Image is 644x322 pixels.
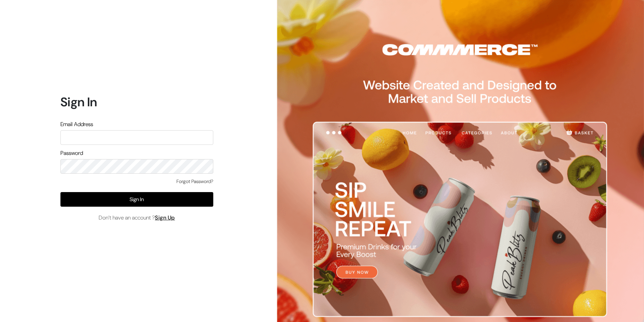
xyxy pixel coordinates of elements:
label: Email Address [60,120,93,129]
button: Sign In [60,192,213,207]
label: Password [60,149,83,157]
span: Don’t have an account ? [99,214,175,222]
a: Forgot Password? [176,178,213,185]
a: Sign Up [155,214,175,221]
h1: Sign In [60,94,213,109]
